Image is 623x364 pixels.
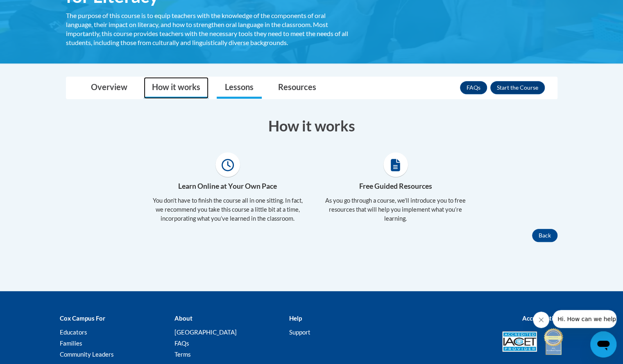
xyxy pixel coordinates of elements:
[144,77,208,99] a: How it works
[553,310,616,328] iframe: Message from company
[66,115,557,136] h3: How it works
[590,331,616,357] iframe: Button to launch messaging window
[150,196,306,223] p: You don’t have to finish the course all in one sitting. In fact, we recommend you take this cours...
[318,181,473,192] h4: Free Guided Resources
[60,350,114,358] a: Community Leaders
[490,81,545,94] button: Enroll
[174,339,189,347] a: FAQs
[60,314,105,322] b: Cox Campus For
[150,181,306,192] h4: Learn Online at Your Own Pace
[174,350,190,358] a: Terms
[5,6,66,12] span: Hi. How can we help?
[174,314,192,322] b: About
[460,81,487,94] a: FAQs
[66,11,349,47] div: The purpose of this course is to equip teachers with the knowledge of the components of oral lang...
[83,77,136,99] a: Overview
[533,312,549,328] iframe: Close message
[289,314,301,322] b: Help
[60,339,82,347] a: Families
[174,328,236,336] a: [GEOGRAPHIC_DATA]
[270,77,324,99] a: Resources
[318,196,473,223] p: As you go through a course, we’ll introduce you to free resources that will help you implement wh...
[289,328,310,336] a: Support
[217,77,262,99] a: Lessons
[522,314,564,322] b: Accreditations
[60,328,87,336] a: Educators
[532,229,557,242] button: Back
[502,331,537,352] img: Accredited IACET® Provider
[543,327,564,356] img: IDA® Accredited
